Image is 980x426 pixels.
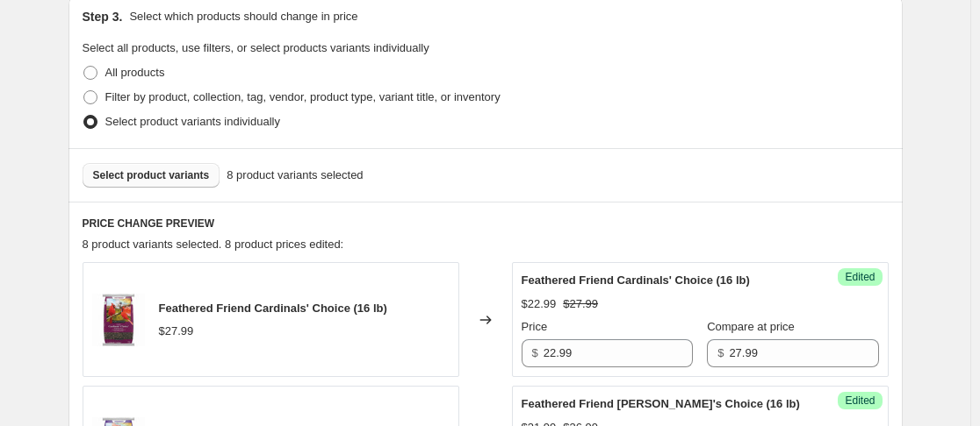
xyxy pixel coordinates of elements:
[83,8,123,25] h2: Step 3.
[522,320,548,333] span: Price
[159,323,194,340] div: $27.99
[845,270,875,284] span: Edited
[227,167,363,184] span: 8 product variants selected
[563,295,598,313] strike: $27.99
[845,394,875,408] span: Edited
[92,294,145,346] img: feathered-friend-cardinals-choice-16lb_80x.jpg
[83,217,889,231] h6: PRICE CHANGE PREVIEW
[707,320,795,333] span: Compare at price
[83,163,220,188] button: Select product variants
[105,90,501,103] span: Filter by product, collection, tag, vendor, product type, variant title, or inventory
[83,41,429,54] span: Select all products, use filters, or select products variants individually
[83,238,344,251] span: 8 product variants selected. 8 product prices edited:
[105,66,165,79] span: All products
[717,346,724,359] span: $
[105,115,280,128] span: Select product variants individually
[159,302,387,315] span: Feathered Friend Cardinals' Choice (16 lb)
[93,168,210,182] span: Select product variants
[532,346,538,359] span: $
[522,295,557,313] div: $22.99
[522,397,800,410] span: Feathered Friend [PERSON_NAME]'s Choice (16 lb)
[129,8,357,25] p: Select which products should change in price
[522,273,750,287] span: Feathered Friend Cardinals' Choice (16 lb)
